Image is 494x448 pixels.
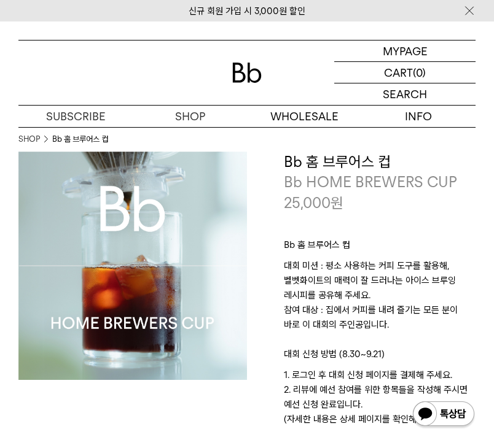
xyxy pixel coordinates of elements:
p: WHOLESALE [247,106,361,127]
p: Bb HOME BREWERS CUP [284,172,476,193]
p: Bb 홈 브루어스 컵 [284,238,476,258]
a: SHOP [18,133,40,145]
a: SUBSCRIBE [18,106,133,127]
a: 신규 회원 가입 시 3,000원 할인 [189,6,305,17]
p: SEARCH [383,83,427,105]
li: Bb 홈 브루어스 컵 [52,133,108,145]
h3: Bb 홈 브루어스 컵 [284,152,476,172]
a: SHOP [133,106,247,127]
img: Bb 홈 브루어스 컵 [18,152,247,380]
p: CART [384,62,413,83]
img: 카카오톡 채널 1:1 채팅 버튼 [412,400,476,430]
p: INFO [361,106,476,127]
a: MYPAGE [334,41,476,62]
p: MYPAGE [383,41,428,61]
p: 25,000 [284,193,343,214]
a: CART (0) [334,62,476,83]
p: 대회 신청 방법 (8.30~9.21) [284,347,476,368]
p: 대회 미션 : 평소 사용하는 커피 도구를 활용해, 벨벳화이트의 매력이 잘 드러나는 아이스 브루잉 레시피를 공유해 주세요. 참여 대상 : 집에서 커피를 내려 즐기는 모든 분이 ... [284,258,476,347]
p: (0) [413,62,426,83]
img: 로고 [232,63,262,83]
span: 원 [331,194,343,212]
